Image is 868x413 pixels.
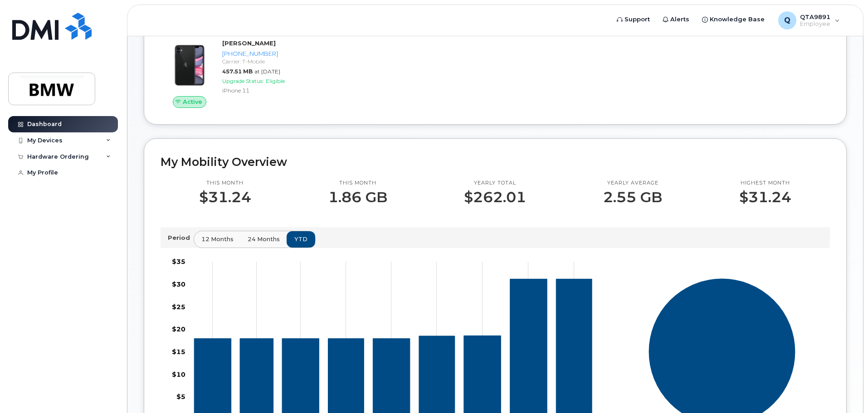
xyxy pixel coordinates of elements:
[328,189,387,205] p: 1.86 GB
[161,155,830,169] h2: My Mobility Overview
[201,235,234,243] span: 12 months
[222,68,253,75] span: 457.51 MB
[603,189,662,205] p: 2.55 GB
[172,370,185,378] tspan: $10
[829,374,861,406] iframe: Messenger Launcher
[176,393,185,401] tspan: $5
[168,233,194,242] p: Period
[610,10,656,29] a: Support
[670,15,689,24] span: Alerts
[168,44,211,87] img: iPhone_11.jpg
[739,180,791,187] p: Highest month
[800,20,830,28] span: Employee
[603,180,662,187] p: Yearly average
[222,58,316,65] div: Carrier: T-Mobile
[172,302,185,311] tspan: $25
[222,87,316,94] div: iPhone 11
[222,39,276,47] strong: [PERSON_NAME]
[222,78,264,84] span: Upgrade Status:
[183,97,202,106] span: Active
[656,10,696,29] a: Alerts
[222,49,316,58] div: [PHONE_NUMBER]
[172,348,185,356] tspan: $15
[800,13,830,20] span: QTA9891
[772,11,846,29] div: QTA9891
[254,68,280,75] span: at [DATE]
[328,180,387,187] p: This month
[624,15,650,24] span: Support
[248,235,280,243] span: 24 months
[172,258,185,266] tspan: $35
[199,189,251,205] p: $31.24
[172,280,185,288] tspan: $30
[696,10,771,29] a: Knowledge Base
[199,180,251,187] p: This month
[784,15,790,26] span: Q
[266,78,285,84] span: Eligible
[161,39,320,108] a: Active[PERSON_NAME][PHONE_NUMBER]Carrier: T-Mobile457.51 MBat [DATE]Upgrade Status:EligibleiPhone 11
[464,189,526,205] p: $262.01
[739,189,791,205] p: $31.24
[464,180,526,187] p: Yearly total
[172,325,185,333] tspan: $20
[710,15,765,24] span: Knowledge Base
